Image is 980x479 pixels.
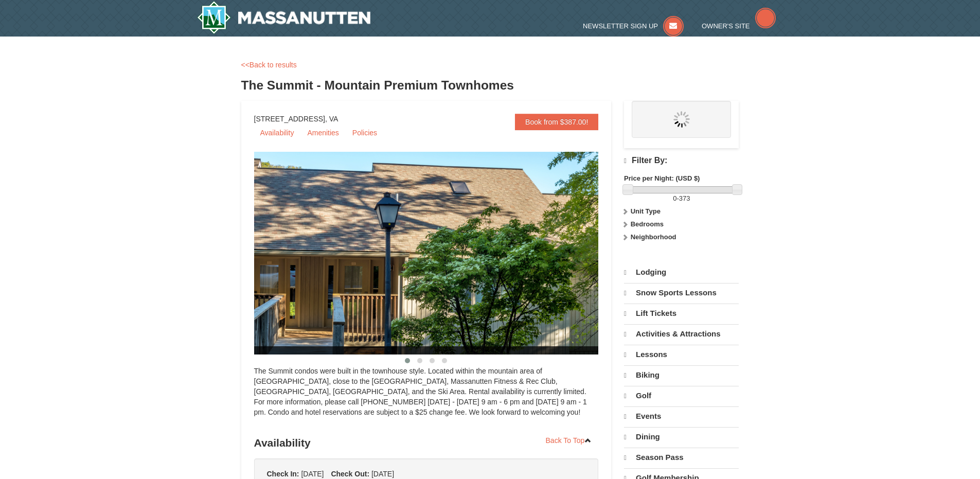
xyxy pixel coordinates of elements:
[267,470,299,478] strong: Check In:
[624,156,739,166] h4: Filter By:
[301,470,324,478] span: [DATE]
[371,470,394,478] span: [DATE]
[254,125,300,140] a: Availability
[702,22,776,30] a: Owner's Site
[624,174,700,182] strong: Price per Night: (USD $)
[539,433,599,448] a: Back To Top
[241,75,739,96] h3: The Summit - Mountain Premium Townhomes
[624,406,739,426] a: Events
[254,433,599,453] h3: Availability
[624,345,739,364] a: Lessons
[197,1,371,34] img: Massanutten Resort Logo
[197,1,371,34] a: Massanutten Resort
[631,220,664,228] strong: Bedrooms
[515,114,598,130] a: Book from $387.00!
[254,366,599,428] div: The Summit condos were built in the townhouse style. Located within the mountain area of [GEOGRAP...
[679,194,690,202] span: 373
[583,22,658,30] span: Newsletter Sign Up
[241,61,297,69] a: <<Back to results
[702,22,750,30] span: Owner's Site
[631,233,676,241] strong: Neighborhood
[624,283,739,303] a: Snow Sports Lessons
[583,22,684,30] a: Newsletter Sign Up
[624,193,739,204] label: -
[301,125,345,140] a: Amenities
[624,386,739,405] a: Golf
[624,448,739,467] a: Season Pass
[254,152,625,354] img: 19219034-1-0eee7e00.jpg
[631,207,661,215] strong: Unit Type
[624,365,739,385] a: Biking
[346,125,383,140] a: Policies
[624,324,739,344] a: Activities & Attractions
[624,304,739,323] a: Lift Tickets
[331,470,369,478] strong: Check Out:
[673,194,676,202] span: 0
[673,111,690,128] img: wait.gif
[624,427,739,447] a: Dining
[624,263,739,282] a: Lodging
